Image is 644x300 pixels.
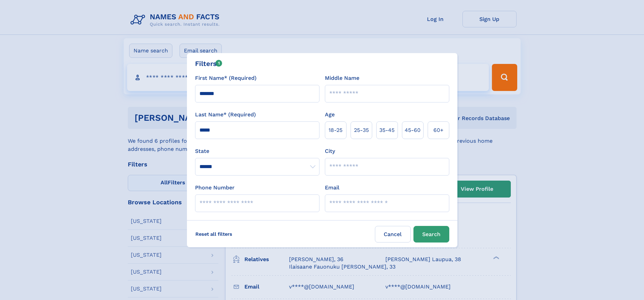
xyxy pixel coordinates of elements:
[433,126,444,134] span: 60+
[405,126,421,134] span: 45‑60
[379,126,395,134] span: 35‑45
[195,111,256,119] label: Last Name* (Required)
[329,126,342,134] span: 18‑25
[354,126,369,134] span: 25‑35
[195,184,235,192] label: Phone Number
[195,74,257,82] label: First Name* (Required)
[195,59,222,69] div: Filters
[325,111,335,119] label: Age
[325,147,335,155] label: City
[325,184,339,192] label: Email
[191,226,237,242] label: Reset all filters
[325,74,359,82] label: Middle Name
[375,226,411,243] label: Cancel
[195,147,319,155] label: State
[413,226,449,243] button: Search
